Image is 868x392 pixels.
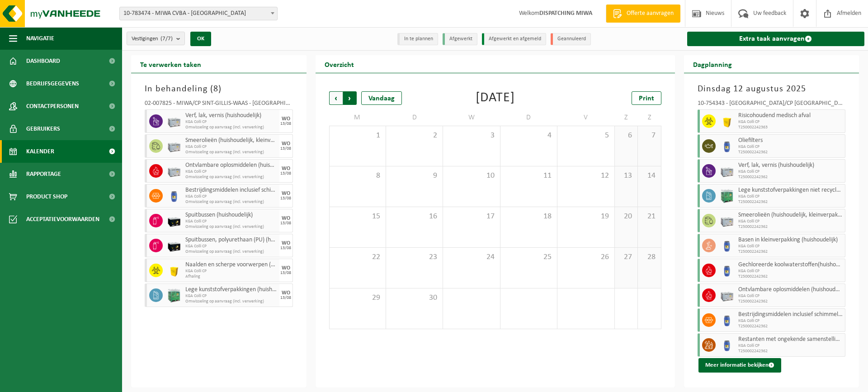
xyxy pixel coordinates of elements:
img: PB-LB-0680-HPE-BK-11 [167,214,181,227]
td: D [500,109,557,126]
span: 24 [448,252,495,262]
span: Omwisseling op aanvraag (incl. verwerking) [185,299,277,304]
img: PB-LB-0680-HPE-GY-11 [720,288,734,302]
img: PB-HB-1400-HPE-GN-11 [167,288,181,303]
span: 27 [619,252,633,262]
span: 8 [334,171,381,181]
div: WO [282,166,290,171]
td: D [386,109,443,126]
span: 28 [642,252,656,262]
h2: Overzicht [316,55,363,73]
span: 23 [391,252,438,262]
div: 13/08 [280,296,291,300]
span: 12 [562,171,609,181]
td: Z [615,109,638,126]
span: Contactpersonen [26,95,79,118]
span: Verf, lak, vernis (huishoudelijk) [738,162,843,169]
div: 13/08 [280,171,291,176]
div: WO [282,290,290,296]
span: 10-783474 - MIWA CVBA - SINT-NIKLAAS [120,7,277,20]
div: WO [282,141,290,146]
img: PB-LB-0680-HPE-GY-11 [167,139,181,153]
img: PB-OT-0120-HPE-00-02 [720,264,734,277]
span: Lege kunststofverpakkingen (huishoudelijk) [185,286,277,293]
span: T250002242362 [738,175,843,180]
span: Naalden en scherpe voorwerpen (huishoudelijk) [185,261,277,269]
img: PB-OT-0120-HPE-00-02 [720,239,734,252]
span: Smeerolieën (huishoudelijk, kleinverpakking) [738,212,843,219]
div: 13/08 [280,196,291,201]
img: LP-SB-00050-HPE-22 [720,114,734,128]
span: Gechloreerde koolwaterstoffen(huishoudelijk) [738,261,843,269]
img: PB-LB-0680-HPE-BK-11 [167,239,181,252]
span: 10 [448,171,495,181]
li: In te plannen [397,33,438,45]
h2: Te verwerken taken [131,55,210,73]
div: WO [282,241,290,246]
span: Gebruikers [26,118,60,140]
span: 29 [334,293,381,303]
button: Vestigingen(7/7) [127,32,185,45]
h2: Dagplanning [684,55,741,73]
span: Risicohoudend medisch afval [738,112,843,119]
li: Geannuleerd [551,33,591,45]
span: Afhaling [185,274,277,279]
td: V [557,109,614,126]
span: Vorige [329,91,343,105]
span: Vestigingen [132,32,173,46]
span: 7 [642,131,656,141]
img: PB-LB-0680-HPE-GY-11 [167,114,181,128]
span: KGA Colli CP [738,244,843,249]
span: Spuitbussen, polyurethaan (PU) (huishoudelijk) [185,236,277,244]
span: T250002242363 [738,125,843,130]
div: Vandaag [361,91,402,105]
span: T250002242362 [738,249,843,255]
h3: Dinsdag 12 augustus 2025 [698,82,846,96]
span: KGA Colli CP [738,169,843,175]
span: 6 [619,131,633,141]
img: PB-OT-0120-HPE-00-02 [720,338,734,352]
span: Spuitbussen (huishoudelijk) [185,212,277,219]
div: 13/08 [280,271,291,275]
span: 30 [391,293,438,303]
span: 10-783474 - MIWA CVBA - SINT-NIKLAAS [119,7,278,20]
span: T250002242362 [738,224,843,230]
span: KGA Colli CP [738,293,843,299]
span: Dashboard [26,50,60,72]
div: 13/08 [280,221,291,226]
span: T250002242362 [738,349,843,354]
span: Omwisseling op aanvraag (incl. verwerking) [185,199,277,205]
div: WO [282,216,290,221]
img: PB-OT-0120-HPE-00-02 [720,313,734,327]
img: PB-LB-0680-HPE-GY-11 [720,164,734,178]
span: 22 [334,252,381,262]
span: KGA Colli CP [185,269,277,274]
span: T250002242362 [738,199,843,205]
span: Bedrijfsgegevens [26,72,79,95]
span: Verf, lak, vernis (huishoudelijk) [185,112,277,119]
span: 17 [448,212,495,222]
div: WO [282,191,290,196]
h3: In behandeling ( ) [145,82,293,96]
span: Ontvlambare oplosmiddelen (huishoudelijk) [738,286,843,293]
span: KGA Colli CP [185,293,277,299]
span: 21 [642,212,656,222]
span: KGA Colli CP [738,219,843,224]
span: Acceptatievoorwaarden [26,208,99,231]
span: Product Shop [26,185,67,208]
span: 3 [448,131,495,141]
span: KGA Colli CP [738,144,843,150]
span: 20 [619,212,633,222]
span: Omwisseling op aanvraag (incl. verwerking) [185,150,277,155]
span: Offerte aanvragen [624,9,676,18]
div: 02-007825 - MIWA/CP SINT-GILLIS-WAAS - [GEOGRAPHIC_DATA]-WAAS [145,100,293,109]
div: 13/08 [280,146,291,151]
div: 10-754343 - [GEOGRAPHIC_DATA]/CP [GEOGRAPHIC_DATA]-[GEOGRAPHIC_DATA] - [GEOGRAPHIC_DATA]-[GEOGRAP... [698,100,846,109]
span: KGA Colli CP [738,318,843,324]
span: 1 [334,131,381,141]
span: KGA Colli CP [738,119,843,125]
span: 16 [391,212,438,222]
span: 9 [391,171,438,181]
li: Afgewerkt en afgemeld [482,33,546,45]
div: WO [282,116,290,122]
